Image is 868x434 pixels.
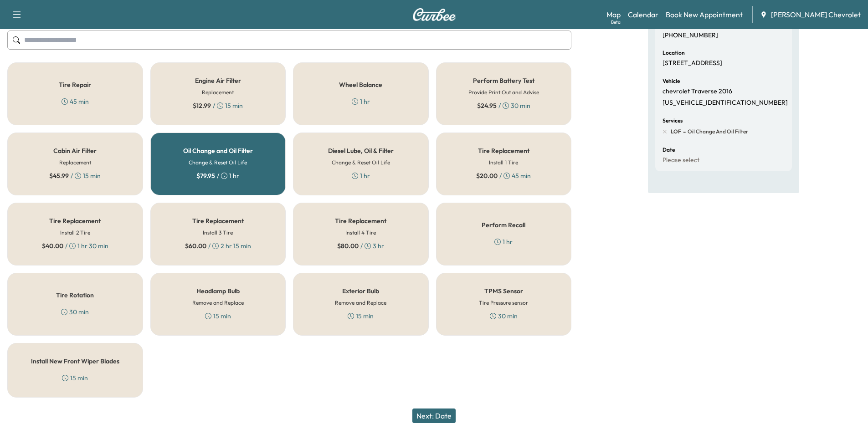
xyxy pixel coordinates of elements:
[62,373,88,383] div: 15 min
[663,87,732,96] p: chevrolet Traverse 2016
[342,288,379,294] h5: Exterior Bulb
[60,229,90,237] h6: Install 2 Tire
[681,127,686,136] span: -
[412,8,456,21] img: Curbee Logo
[192,299,244,307] h6: Remove and Replace
[189,158,247,167] h6: Change & Reset Oil Life
[53,148,97,154] h5: Cabin Air Filter
[663,156,699,164] p: Please select
[56,292,94,298] h5: Tire Rotation
[192,218,244,224] h5: Tire Replacement
[183,148,253,154] h5: Oil Change and Oil Filter
[606,9,621,20] a: MapBeta
[611,19,621,26] div: Beta
[337,241,359,250] span: $ 80.00
[185,241,206,250] span: $ 60.00
[771,9,861,20] span: [PERSON_NAME] Chevrolet
[59,158,91,167] h6: Replacement
[663,31,718,40] p: [PHONE_NUMBER]
[663,50,685,56] h6: Location
[203,229,233,237] h6: Install 3 Tire
[663,59,722,67] p: [STREET_ADDRESS]
[663,147,675,153] h6: Date
[484,288,523,294] h5: TPMS Sensor
[337,241,384,250] div: / 3 hr
[666,9,743,20] a: Book New Appointment
[196,171,239,180] div: / 1 hr
[42,241,63,250] span: $ 40.00
[490,311,518,321] div: 30 min
[352,97,370,106] div: 1 hr
[332,158,390,167] h6: Change & Reset Oil Life
[49,171,101,180] div: / 15 min
[663,78,680,84] h6: Vehicle
[193,101,243,110] div: / 15 min
[482,222,525,228] h5: Perform Recall
[686,128,748,135] span: Oil Change and Oil Filter
[328,148,394,154] h5: Diesel Lube, Oil & Filter
[196,171,215,180] span: $ 79.95
[205,311,231,321] div: 15 min
[62,97,89,106] div: 45 min
[489,158,518,167] h6: Install 1 Tire
[195,77,241,84] h5: Engine Air Filter
[477,101,530,110] div: / 30 min
[335,299,386,307] h6: Remove and Replace
[476,171,498,180] span: $ 20.00
[339,82,382,88] h5: Wheel Balance
[671,128,681,135] span: LOF
[49,218,101,224] h5: Tire Replacement
[61,307,89,317] div: 30 min
[412,408,456,423] button: Next: Date
[663,99,788,107] p: [US_VEHICLE_IDENTIFICATION_NUMBER]
[335,218,386,224] h5: Tire Replacement
[478,148,529,154] h5: Tire Replacement
[352,171,370,180] div: 1 hr
[468,88,539,97] h6: Provide Print Out and Advise
[345,229,376,237] h6: Install 4 Tire
[479,299,528,307] h6: Tire Pressure sensor
[628,9,658,20] a: Calendar
[494,237,513,246] div: 1 hr
[42,241,108,250] div: / 1 hr 30 min
[476,171,531,180] div: / 45 min
[348,311,374,321] div: 15 min
[185,241,251,250] div: / 2 hr 15 min
[202,88,234,97] h6: Replacement
[477,101,497,110] span: $ 24.95
[193,101,211,110] span: $ 12.99
[59,82,91,88] h5: Tire Repair
[663,118,683,123] h6: Services
[31,358,119,364] h5: Install New Front Wiper Blades
[473,77,534,84] h5: Perform Battery Test
[196,288,240,294] h5: Headlamp Bulb
[49,171,69,180] span: $ 45.99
